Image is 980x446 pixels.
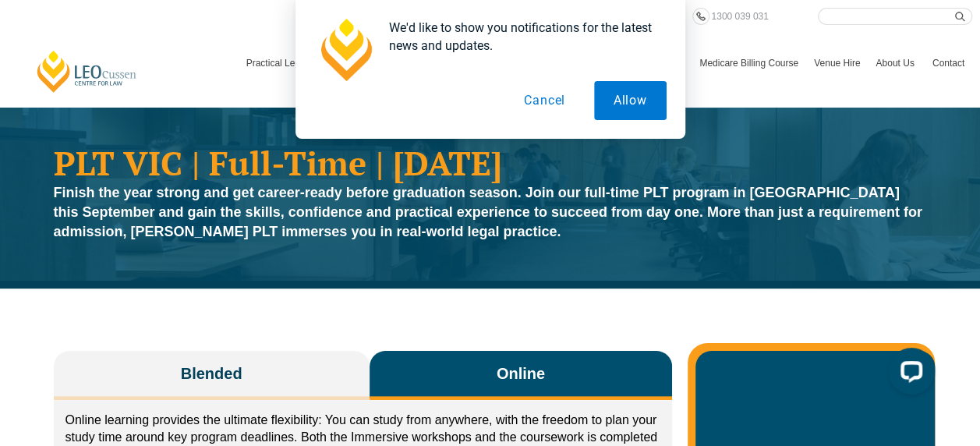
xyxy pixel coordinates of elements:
span: Online [497,363,545,384]
iframe: LiveChat chat widget [876,342,941,407]
button: Allow [594,81,667,120]
h1: PLT VIC | Full-Time | [DATE] [54,146,927,179]
div: We'd like to show you notifications for the latest news and updates. [377,19,667,55]
img: notification icon [314,19,377,81]
strong: Finish the year strong and get career-ready before graduation season. Join our full-time PLT prog... [54,185,922,239]
button: Cancel [504,81,585,120]
span: Blended [181,363,242,384]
